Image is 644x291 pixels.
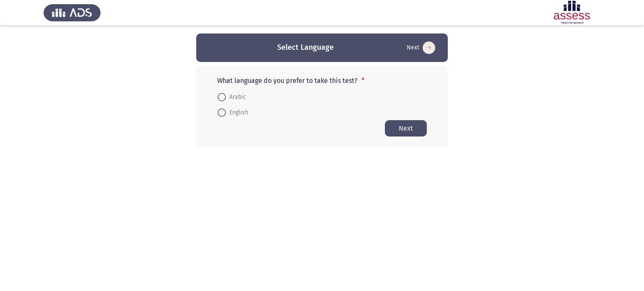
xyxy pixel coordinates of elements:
[226,108,248,118] span: English
[404,41,438,54] button: Start assessment
[385,120,427,136] button: Start assessment
[226,92,246,102] span: Arabic
[277,42,334,53] h3: Select Language
[217,77,427,85] p: What language do you prefer to take this test?
[44,1,101,24] img: Assess Talent Management logo
[543,1,600,24] img: Assessment logo of ASSESS Focus 4 Module Assessment (EN/AR) (Advanced - IB)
